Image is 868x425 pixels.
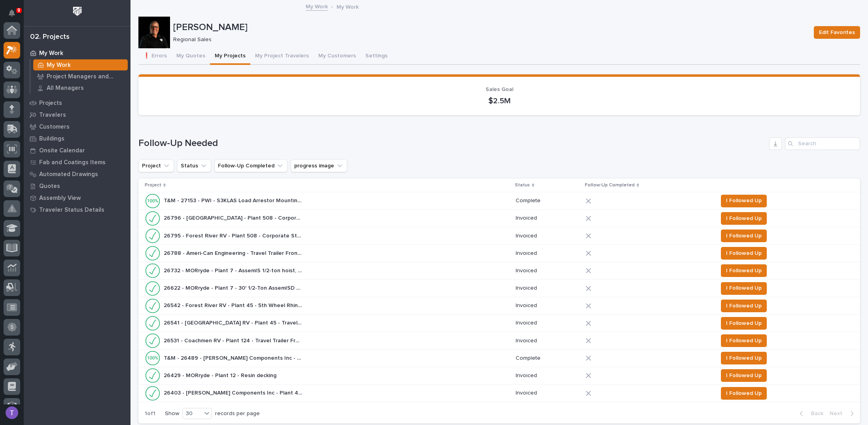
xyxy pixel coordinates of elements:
[164,353,304,362] p: T&M - 26489 - Lippert Components Inc - Plant 45 Lifting Hook Modifications - T&M
[721,387,767,400] button: I Followed Up
[516,390,579,397] p: Invoiced
[165,410,179,417] p: Show
[486,87,513,92] span: Sales Goal
[24,121,130,133] a: Customers
[39,112,66,119] p: Travelers
[164,283,304,292] p: 26622 - MORryde - Plant 7 - 30' 1/2-Ton AssemISD Monorail System
[361,48,392,65] button: Settings
[39,159,106,166] p: Fab and Coatings Items
[726,353,762,363] span: I Followed Up
[726,319,762,328] span: I Followed Up
[138,279,860,297] tr: 26622 - MORryde - Plant 7 - 30' 1/2-Ton AssemISD Monorail System26622 - MORryde - Plant 7 - 30' 1...
[138,138,766,149] h1: Follow-Up Needed
[721,317,767,330] button: I Followed Up
[47,62,71,69] p: My Work
[138,297,860,315] tr: 26542 - Forest River RV - Plant 45 - 5th Wheel Rhino Front Rotational Coupler26542 - Forest River...
[4,5,20,21] button: Notifications
[138,245,860,262] tr: 26788 - Ameri-Can Engineering - Travel Trailer Front Rotational Coupler26788 - Ameri-Can Engineer...
[138,404,162,423] p: 1 of 1
[726,214,762,223] span: I Followed Up
[30,82,130,93] a: All Managers
[516,320,579,326] p: Invoiced
[721,369,767,382] button: I Followed Up
[138,332,860,349] tr: 26531 - Coachmen RV - Plant 124 - Travel Trailer Front Rotational Coupler26531 - Coachmen RV - Pl...
[516,355,579,362] p: Complete
[785,137,860,150] input: Search
[814,26,860,39] button: Edit Favorites
[39,207,104,214] p: Traveler Status Details
[726,371,762,380] span: I Followed Up
[516,215,579,222] p: Invoiced
[24,156,130,168] a: Fab and Coatings Items
[24,109,130,121] a: Travelers
[806,410,823,417] span: Back
[138,262,860,279] tr: 26732 - MORryde - Plant 7 - AssemIS 1/2-ton hoist, manual trolley and 10' buffer bar26732 - MORry...
[138,385,860,402] tr: 26403 - [PERSON_NAME] Components Inc - Plant 45 - Custom Torsion Axle Lifting Device26403 - [PERS...
[24,204,130,216] a: Traveler Status Details
[4,404,20,421] button: users-avatar
[516,285,579,292] p: Invoiced
[306,2,328,11] a: My Work
[30,59,130,70] a: My Work
[24,180,130,192] a: Quotes
[39,171,98,178] p: Automated Drawings
[24,97,130,109] a: Projects
[138,367,860,384] tr: 26429 - MORryde - Plant 12 - Resin decking26429 - MORryde - Plant 12 - Resin decking InvoicedI Fo...
[210,48,250,65] button: My Projects
[726,336,762,345] span: I Followed Up
[39,123,70,131] p: Customers
[721,282,767,295] button: I Followed Up
[516,302,579,309] p: Invoiced
[726,389,762,398] span: I Followed Up
[138,48,172,65] button: ❗ Errors
[721,334,767,347] button: I Followed Up
[30,71,130,82] a: Project Managers and Engineers
[39,195,81,202] p: Assembly View
[516,250,579,257] p: Invoiced
[826,410,860,417] button: Next
[516,338,579,344] p: Invoiced
[726,196,762,205] span: I Followed Up
[721,247,767,260] button: I Followed Up
[24,133,130,144] a: Buildings
[164,249,304,257] p: 26788 - Ameri-Can Engineering - Travel Trailer Front Rotational Coupler
[215,410,260,417] p: records per page
[30,33,70,42] div: 02. Projects
[24,47,130,59] a: My Work
[164,388,304,397] p: 26403 - Lippert Components Inc - Plant 45 - Custom Torsion Axle Lifting Device
[173,22,807,33] p: [PERSON_NAME]
[164,336,304,344] p: 26531 - Coachmen RV - Plant 124 - Travel Trailer Front Rotational Coupler
[726,283,762,293] span: I Followed Up
[173,36,804,43] p: Regional Sales
[721,230,767,242] button: I Followed Up
[17,8,20,13] p: 9
[164,371,278,379] p: 26429 - MORryde - Plant 12 - Resin decking
[39,147,85,154] p: Onsite Calendar
[172,48,210,65] button: My Quotes
[721,195,767,207] button: I Followed Up
[726,266,762,275] span: I Followed Up
[183,410,202,418] div: 30
[721,352,767,364] button: I Followed Up
[24,192,130,204] a: Assembly View
[164,301,304,309] p: 26542 - Forest River RV - Plant 45 - 5th Wheel Rhino Front Rotational Coupler
[24,144,130,156] a: Onsite Calendar
[164,196,304,204] p: T&M - 27153 - PWI - S3KLAS Load Arrestor Mounting Bracket
[138,315,860,332] tr: 26541 - [GEOGRAPHIC_DATA] RV - Plant 45 - Travel Trailer Front Rotational Coupler26541 - [GEOGRAP...
[24,168,130,180] a: Automated Drawings
[721,264,767,277] button: I Followed Up
[39,183,60,190] p: Quotes
[47,85,84,92] p: All Managers
[516,372,579,379] p: Invoiced
[138,159,174,172] button: Project
[47,73,125,80] p: Project Managers and Engineers
[138,210,860,227] tr: 26796 - [GEOGRAPHIC_DATA] - Plant 508 - Corporate Standards Building Stage Headers Installation26...
[726,301,762,311] span: I Followed Up
[138,227,860,245] tr: 26795 - Forest River RV - Plant 508 - Corporate Standards Demolition Project26795 - Forest River ...
[138,192,860,209] tr: T&M - 27153 - PWI - S3KLAS Load Arrestor Mounting BracketT&M - 27153 - PWI - S3KLAS Load Arrestor...
[585,181,635,190] p: Follow-Up Completed
[148,96,851,106] p: $2.5M
[250,48,314,65] button: My Project Travelers
[39,100,62,107] p: Projects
